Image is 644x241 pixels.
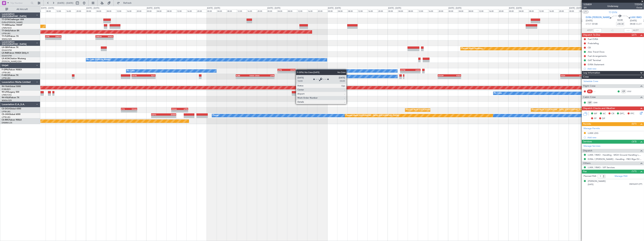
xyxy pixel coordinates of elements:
[277,9,287,12] div: 04:00
[588,153,642,156] a: LUKK / RMO - Handling - MGH Ground Handling LUKK/KIV
[2,46,9,49] span: LX-GBH
[186,9,197,12] div: 16:00
[588,55,607,57] div: Fuel Arrangements
[587,67,642,70] div: Add new
[588,180,606,183] div: [PERSON_NAME]
[594,90,601,93] div: - -
[358,9,368,12] div: 12:00
[478,9,488,12] div: 12:00
[400,69,410,71] div: UCFM
[588,38,598,41] div: Fuel EVRA
[2,46,18,49] a: LX-GBHFalcon 7X
[245,77,254,79] div: -
[2,77,10,79] a: LFPB/LBG
[410,71,420,73] div: -
[583,122,591,126] span: Permits
[378,9,388,12] div: 20:00
[528,9,539,12] div: 08:00
[264,77,274,79] div: -
[347,9,358,12] div: 08:00
[2,27,12,29] a: LFMN/NCE
[587,136,642,139] div: Add new
[317,9,327,12] div: 20:00
[2,49,12,52] a: EDLW/DTM
[129,110,137,112] div: -
[147,7,160,10] div: [DATE] - [DATE]
[121,110,129,112] div: -
[449,7,462,10] div: [DATE] - [DATE]
[630,16,642,19] span: LUKK RMO
[255,75,264,77] div: UAAA
[608,5,618,8] div: Underway
[410,69,420,71] div: LSGG
[630,22,636,26] span: 09:00
[2,94,11,96] a: LFMD/CEQ
[549,9,559,12] div: 16:00
[584,80,598,83] a: Schedule Crew
[632,170,637,173] span: (1/1)
[278,71,287,73] div: -
[41,7,54,10] div: [DATE] - [DATE]
[96,9,106,12] div: 04:00
[227,9,237,12] div: 08:00
[588,59,601,62] div: GAT Terminal
[561,75,572,77] div: KSEA
[449,75,461,77] div: KSEA
[278,69,287,71] div: LFPB
[388,9,398,12] div: 00:00
[586,16,610,19] span: EVRA [PERSON_NAME]
[172,108,180,110] div: DGAA
[583,10,589,13] button: UTC
[569,9,579,12] div: 00:00
[583,84,596,88] span: Flight Crew
[10,1,30,6] input: Trip Number
[2,30,10,32] span: T7-EAGL
[408,9,418,12] div: 08:00
[151,116,164,118] div: -
[458,9,468,12] div: 04:00
[104,38,113,40] div: -
[2,116,10,118] a: LFPB/LBG
[297,9,307,12] div: 12:00
[96,38,105,40] div: -
[630,112,634,115] span: FFC
[2,74,18,76] a: F-HECDFalcon 7X
[449,77,461,79] div: -
[498,9,508,12] div: 20:00
[594,101,601,104] a: DMI
[2,35,9,37] span: T7-PJ29
[400,71,410,73] div: -
[86,9,96,12] div: 00:00
[609,11,617,14] span: T7-DYN
[2,58,9,60] span: LX-AOA
[207,7,220,10] div: [DATE] - [DATE]
[213,113,219,118] div: Owner
[611,112,614,115] span: CR
[287,9,297,12] div: 08:00
[579,9,589,12] div: 04:00
[586,22,591,26] span: ETOT
[236,75,245,77] div: RJBB
[2,30,19,32] a: T7-EAGLFalcon 8X
[106,9,116,12] div: 08:00
[583,149,592,153] span: Dispatch
[96,35,105,38] div: OMDW
[539,9,549,12] div: 12:00
[57,2,73,5] span: [DATE] - [DATE]
[151,114,164,116] div: KSFO
[4,7,37,12] button: All Aircraft
[308,68,316,74] div: No Crew
[620,112,625,115] span: DFC,
[632,33,637,37] span: (2/7)
[286,69,295,71] div: UCFM
[627,90,635,93] a: VVV
[629,183,642,186] span: 058762473 (PP)
[2,108,21,110] a: CS-DOUGlobal 6500
[438,9,448,12] div: 20:00
[255,77,264,79] div: -
[583,170,587,174] span: Pax
[592,22,598,26] span: 07:00
[2,71,10,74] a: LFPB/LBG
[635,3,642,6] span: T7DYN
[86,7,99,10] div: [DATE] - [DATE]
